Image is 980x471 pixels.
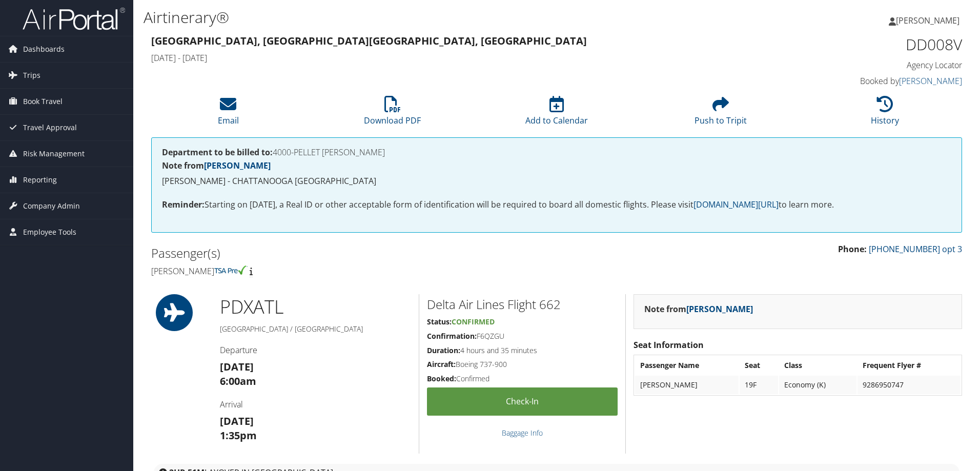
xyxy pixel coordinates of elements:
h4: [DATE] - [DATE] [151,52,756,64]
span: Book Travel [23,89,63,114]
h4: Agency Locator [771,59,962,71]
a: Download PDF [364,101,421,126]
a: Email [218,101,239,126]
strong: Note from [644,303,753,315]
strong: Phone: [838,243,867,255]
strong: Note from [162,160,271,171]
h5: [GEOGRAPHIC_DATA] / [GEOGRAPHIC_DATA] [220,324,411,334]
span: Travel Approval [23,115,77,140]
a: [PHONE_NUMBER] opt 3 [869,243,962,255]
td: 19F [740,376,778,394]
h1: PDX ATL [220,294,411,320]
img: tsa-precheck.png [214,265,248,275]
strong: Status: [427,317,452,326]
span: Confirmed [452,317,495,326]
strong: [DATE] [220,360,254,374]
h5: Boeing 737-900 [427,359,618,370]
th: Class [779,356,856,375]
h4: [PERSON_NAME] [151,265,549,277]
strong: [GEOGRAPHIC_DATA], [GEOGRAPHIC_DATA] [GEOGRAPHIC_DATA], [GEOGRAPHIC_DATA] [151,34,587,48]
a: [PERSON_NAME] [204,160,271,171]
h5: 4 hours and 35 minutes [427,345,618,356]
td: [PERSON_NAME] [635,376,739,394]
td: 9286950747 [857,376,961,394]
strong: [DATE] [220,414,254,428]
a: [PERSON_NAME] [686,303,753,315]
h1: Airtinerary® [144,7,695,28]
a: [PERSON_NAME] [899,75,962,87]
a: Add to Calendar [525,101,588,126]
span: Company Admin [23,193,80,219]
strong: Confirmation: [427,331,477,341]
strong: 1:35pm [220,428,257,442]
strong: Seat Information [634,339,704,351]
h4: Arrival [220,399,411,410]
h5: Confirmed [427,374,618,384]
h2: Delta Air Lines Flight 662 [427,296,618,313]
h4: 4000-PELLET [PERSON_NAME] [162,148,951,156]
img: airportal-logo.png [23,7,125,31]
span: Trips [23,63,40,88]
a: History [871,101,899,126]
th: Passenger Name [635,356,739,375]
strong: Aircraft: [427,359,456,369]
strong: Booked: [427,374,456,383]
a: [PERSON_NAME] [889,5,970,36]
p: Starting on [DATE], a Real ID or other acceptable form of identification will be required to boar... [162,198,951,212]
strong: Reminder: [162,199,205,210]
a: Check-in [427,387,618,416]
td: Economy (K) [779,376,856,394]
th: Frequent Flyer # [857,356,961,375]
th: Seat [740,356,778,375]
a: Baggage Info [502,428,543,438]
strong: Duration: [427,345,460,355]
span: [PERSON_NAME] [896,15,959,26]
a: [DOMAIN_NAME][URL] [693,199,779,210]
a: Push to Tripit [695,101,747,126]
h4: Departure [220,344,411,356]
span: Risk Management [23,141,85,167]
span: Reporting [23,167,57,193]
strong: Department to be billed to: [162,147,273,158]
p: [PERSON_NAME] - CHATTANOOGA [GEOGRAPHIC_DATA] [162,175,951,188]
span: Dashboards [23,36,65,62]
h1: DD008V [771,34,962,55]
h4: Booked by [771,75,962,87]
h2: Passenger(s) [151,244,549,262]
strong: 6:00am [220,374,256,388]
h5: F6QZGU [427,331,618,341]
span: Employee Tools [23,219,76,245]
